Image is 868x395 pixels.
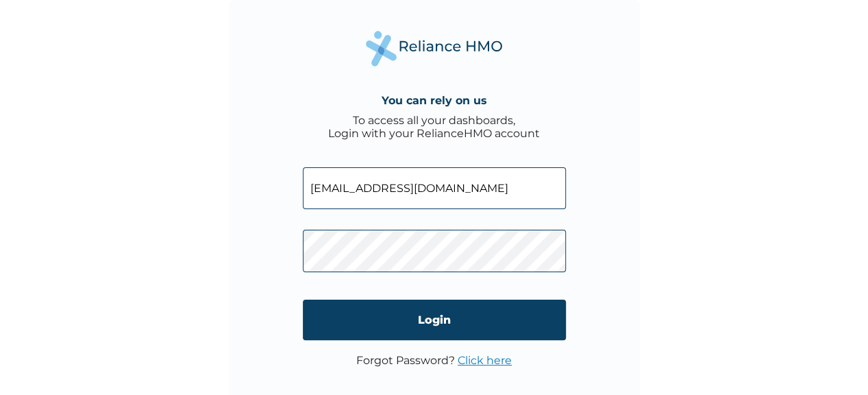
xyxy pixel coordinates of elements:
img: Reliance Health's Logo [366,31,503,66]
a: Click here [458,354,512,367]
div: To access all your dashboards, Login with your RelianceHMO account [328,114,540,140]
input: Login [303,300,566,340]
h4: You can rely on us [382,94,487,107]
p: Forgot Password? [356,354,512,367]
input: Email address or HMO ID [303,167,566,209]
